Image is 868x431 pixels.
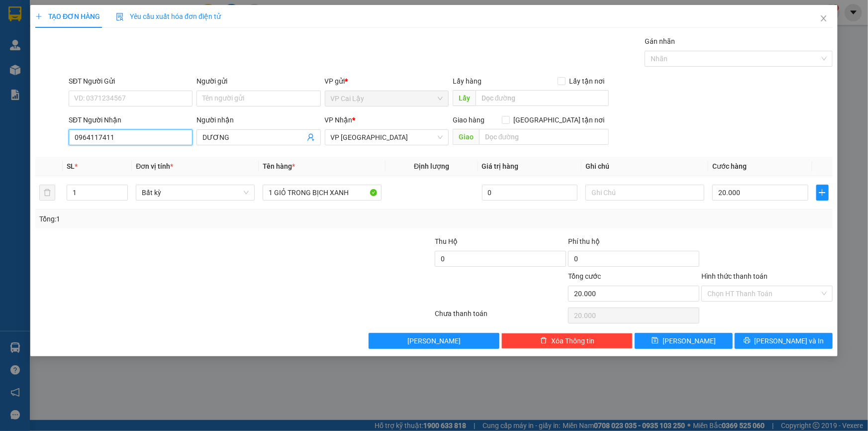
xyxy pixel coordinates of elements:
[35,12,100,20] span: TẠO ĐƠN HÀNG
[712,162,747,170] span: Cước hàng
[735,333,833,349] button: printer[PERSON_NAME] và In
[482,162,519,170] span: Giá trị hàng
[116,13,124,21] img: icon
[453,129,479,145] span: Giao
[331,130,443,145] span: VP Sài Gòn
[568,236,699,251] div: Phí thu hộ
[701,272,768,280] label: Hình thức thanh toán
[820,14,828,22] span: close
[414,162,449,170] span: Định lượng
[39,185,55,201] button: delete
[196,114,320,125] div: Người nhận
[755,335,824,346] span: [PERSON_NAME] và In
[39,214,335,224] div: Tổng: 1
[263,185,382,201] input: VD: Bàn, Ghế
[35,13,42,20] span: plus
[325,76,449,87] div: VP gửi
[581,157,708,176] th: Ghi chú
[407,335,461,346] span: [PERSON_NAME]
[453,77,482,85] span: Lấy hàng
[663,335,716,346] span: [PERSON_NAME]
[585,185,704,201] input: Ghi Chú
[116,12,221,20] span: Yêu cầu xuất hóa đơn điện tử
[69,76,193,87] div: SĐT Người Gửi
[434,308,568,325] div: Chưa thanh toán
[568,272,601,280] span: Tổng cước
[540,337,547,345] span: delete
[482,185,578,201] input: 0
[816,185,829,201] button: plus
[196,76,320,87] div: Người gửi
[69,114,193,125] div: SĐT Người Nhận
[817,189,828,197] span: plus
[479,129,609,145] input: Dọc đường
[810,5,838,33] button: Close
[142,185,249,200] span: Bất kỳ
[453,116,484,124] span: Giao hàng
[307,133,315,141] span: user-add
[551,335,594,346] span: Xóa Thông tin
[453,90,476,106] span: Lấy
[566,76,609,87] span: Lấy tận nơi
[435,237,458,245] span: Thu Hộ
[476,90,609,106] input: Dọc đường
[652,337,659,345] span: save
[136,162,173,170] span: Đơn vị tính
[635,333,733,349] button: save[PERSON_NAME]
[501,333,633,349] button: deleteXóa Thông tin
[744,337,751,345] span: printer
[645,37,675,45] label: Gán nhãn
[510,114,609,125] span: [GEOGRAPHIC_DATA] tận nơi
[331,91,443,106] span: VP Cai Lậy
[263,162,295,170] span: Tên hàng
[67,162,75,170] span: SL
[325,116,353,124] span: VP Nhận
[369,333,500,349] button: [PERSON_NAME]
